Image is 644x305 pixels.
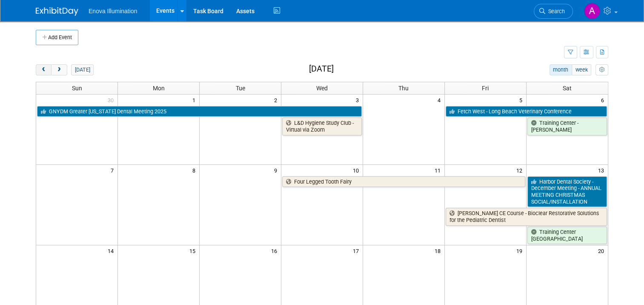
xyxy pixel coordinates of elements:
[599,67,604,73] i: Personalize Calendar
[550,64,572,75] button: month
[352,165,363,176] span: 10
[107,95,117,105] span: 30
[192,95,199,105] span: 1
[595,64,608,75] button: myCustomButton
[192,165,199,176] span: 8
[270,245,281,256] span: 16
[515,165,526,176] span: 12
[437,95,444,105] span: 4
[597,165,608,176] span: 13
[309,64,334,74] h2: [DATE]
[597,245,608,256] span: 20
[36,30,78,45] button: Add Event
[72,85,82,92] span: Sun
[282,176,525,187] a: Four Legged Tooth Fairy
[107,245,117,256] span: 14
[600,95,608,105] span: 6
[534,4,573,19] a: Search
[352,245,363,256] span: 17
[282,118,362,135] a: L&D Hygiene Study Club - Virtual via Zoom
[189,245,199,256] span: 15
[527,118,607,135] a: Training Center - [PERSON_NAME]
[446,106,607,117] a: Fetch West - Long Beach Veterinary Conference
[110,165,117,176] span: 7
[398,85,409,92] span: Thu
[36,7,78,16] img: ExhibitDay
[482,85,489,92] span: Fri
[545,8,565,14] span: Search
[51,64,67,75] button: next
[236,85,245,92] span: Tue
[527,176,607,207] a: Harbor Dental Society - December Meeting - ANNUAL MEETING CHRISTMAS SOCIAL/INSTALLATION
[71,64,94,75] button: [DATE]
[515,245,526,256] span: 19
[37,106,362,117] a: GNYDM Greater [US_STATE] Dental Meeting 2025
[316,85,328,92] span: Wed
[584,3,600,19] img: Andrea Miller
[355,95,363,105] span: 3
[273,95,281,105] span: 2
[153,85,165,92] span: Mon
[527,227,607,244] a: Training Center [GEOGRAPHIC_DATA]
[89,8,137,14] span: Enova Illumination
[273,165,281,176] span: 9
[434,165,444,176] span: 11
[36,64,52,75] button: prev
[572,64,591,75] button: week
[434,245,444,256] span: 18
[563,85,572,92] span: Sat
[446,208,607,225] a: [PERSON_NAME] CE Course - Bioclear Restorative Solutions for the Pediatric Dentist
[518,95,526,105] span: 5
